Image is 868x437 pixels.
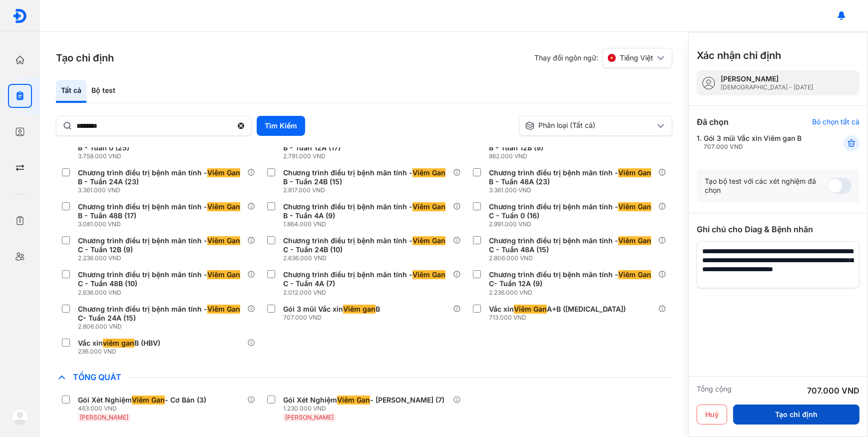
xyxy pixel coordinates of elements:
[697,385,732,397] div: Tổng cộng
[283,168,448,186] div: Chương trình điều trị bệnh mãn tính - B - Tuần 24B (15)
[489,254,658,262] div: 2.806.000 VND
[618,236,651,245] span: Viêm Gan
[618,270,651,279] span: Viêm Gan
[283,314,384,322] div: 707.000 VND
[489,270,654,288] div: Chương trình điều trị bệnh mãn tính - C- Tuần 12A (9)
[534,48,672,68] div: Thay đổi ngôn ngữ:
[207,270,240,279] span: Viêm Gan
[489,152,658,160] div: 862.000 VND
[86,80,120,103] div: Bộ test
[80,414,128,421] span: [PERSON_NAME]
[56,80,86,103] div: Tất cả
[283,152,452,160] div: 2.791.000 VND
[733,405,860,425] button: Tạo chỉ định
[56,51,114,65] h3: Tạo chỉ định
[343,305,376,314] span: Viêm gan
[489,220,658,228] div: 2.991.000 VND
[103,339,134,348] span: viêm gan
[207,236,240,245] span: Viêm Gan
[78,323,247,331] div: 2.806.000 VND
[413,270,445,279] span: Viêm Gan
[413,236,445,245] span: Viêm Gan
[525,121,655,131] div: Phân loại (Tất cả)
[283,405,448,413] div: 1.230.000 VND
[207,305,240,314] span: Viêm Gan
[207,202,240,211] span: Viêm Gan
[78,186,247,194] div: 3.361.000 VND
[489,202,654,220] div: Chương trình điều trị bệnh mãn tính - C - Tuần 0 (16)
[283,202,448,220] div: Chương trình điều trị bệnh mãn tính - B - Tuần 4A (9)
[704,134,802,151] div: Gói 3 mũi Vắc xin Viêm gan B
[697,134,819,151] div: 1.
[78,348,164,356] div: 236.000 VND
[78,339,160,348] div: Vắc xin B (HBV)
[285,414,334,421] span: [PERSON_NAME]
[207,168,240,177] span: Viêm Gan
[413,202,445,211] span: Viêm Gan
[78,220,247,228] div: 3.081.000 VND
[283,236,448,254] div: Chương trình điều trị bệnh mãn tính - C - Tuần 24B (10)
[697,223,860,235] div: Ghi chú cho Diag & Bệnh nhân
[283,186,452,194] div: 2.817.000 VND
[78,405,210,413] div: 463.000 VND
[489,314,630,322] div: 713.000 VND
[283,220,452,228] div: 1.864.000 VND
[812,117,860,126] div: Bỏ chọn tất cả
[618,168,651,177] span: Viêm Gan
[12,8,27,23] img: logo
[78,254,247,262] div: 2.236.000 VND
[704,143,802,151] div: 707.000 VND
[489,305,626,314] div: Vắc xin A+B ([MEDICAL_DATA])
[489,289,658,297] div: 2.236.000 VND
[705,177,828,195] div: Tạo bộ test với các xét nghiệm đã chọn
[283,305,380,314] div: Gói 3 mũi Vắc xin B
[78,152,247,160] div: 3.758.000 VND
[514,305,547,314] span: Viêm Gan
[721,74,813,83] div: [PERSON_NAME]
[78,305,243,323] div: Chương trình điều trị bệnh mãn tính - C- Tuần 24A (15)
[489,236,654,254] div: Chương trình điều trị bệnh mãn tính - C - Tuần 48A (15)
[12,409,28,425] img: logo
[618,202,651,211] span: Viêm Gan
[68,372,126,382] span: Tổng Quát
[78,168,243,186] div: Chương trình điều trị bệnh mãn tính - B - Tuần 24A (23)
[620,53,653,62] span: Tiếng Việt
[283,396,444,405] div: Gói Xét Nghiệm - [PERSON_NAME] (7)
[78,270,243,288] div: Chương trình điều trị bệnh mãn tính - C - Tuần 48B (10)
[337,396,370,405] span: Viêm Gan
[807,385,860,397] div: 707.000 VND
[697,116,729,128] div: Đã chọn
[78,289,247,297] div: 2.636.000 VND
[283,270,448,288] div: Chương trình điều trị bệnh mãn tính - C - Tuần 4A (7)
[489,186,658,194] div: 3.361.000 VND
[697,48,781,62] h3: Xác nhận chỉ định
[413,168,445,177] span: Viêm Gan
[78,202,243,220] div: Chương trình điều trị bệnh mãn tính - B - Tuần 48B (17)
[283,254,452,262] div: 2.636.000 VND
[697,405,727,425] button: Huỷ
[489,168,654,186] div: Chương trình điều trị bệnh mãn tính - B - Tuần 48A (23)
[78,236,243,254] div: Chương trình điều trị bệnh mãn tính - C - Tuần 12B (9)
[132,396,165,405] span: Viêm Gan
[283,289,452,297] div: 2.012.000 VND
[78,396,206,405] div: Gói Xét Nghiệm - Cơ Bản (3)
[257,116,305,136] button: Tìm Kiếm
[721,83,813,91] div: [DEMOGRAPHIC_DATA] - [DATE]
